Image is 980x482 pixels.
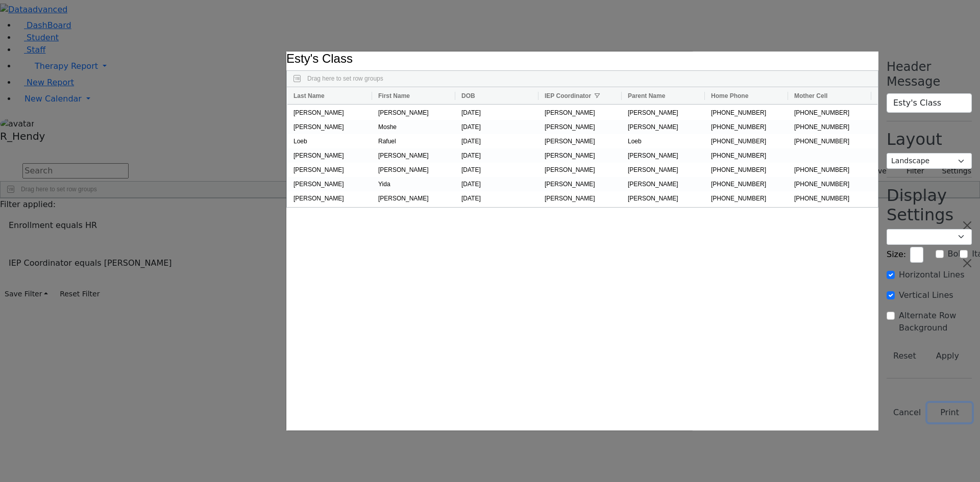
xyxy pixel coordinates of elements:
span: Last Name [293,92,325,99]
div: [PERSON_NAME] [287,148,372,163]
div: [PERSON_NAME] [372,163,455,177]
div: [DATE] [455,120,538,134]
span: [PHONE_NUMBER] [794,123,849,131]
span: First Name [378,92,410,99]
span: [PHONE_NUMBER] [711,109,766,116]
div: [PERSON_NAME] [538,163,622,177]
div: Press SPACE to select this row. [287,148,877,163]
h2: Layout [887,130,972,149]
button: Close [887,403,927,422]
div: Press SPACE to select this row. [287,134,877,148]
div: [PERSON_NAME] [538,106,622,120]
div: [DATE] [455,191,538,206]
button: Print [927,403,972,422]
div: Yida [372,177,455,191]
div: [PERSON_NAME] [622,177,705,191]
span: [PHONE_NUMBER] [794,166,849,173]
label: Vertical Lines [899,289,953,301]
span: DOB [461,92,475,99]
div: [PERSON_NAME] [287,120,372,134]
div: Loeb [287,134,372,148]
label: Bold [948,248,966,260]
span: [PHONE_NUMBER] [711,123,766,131]
div: Loeb [622,134,705,148]
div: [PERSON_NAME] [622,148,705,163]
label: Horizontal Lines [899,269,964,281]
h4: Esty's Class [286,52,878,66]
span: [PHONE_NUMBER] [711,181,766,188]
span: Drag here to set row groups [307,75,383,82]
div: Press SPACE to select this row. [287,106,877,120]
div: [DATE] [455,177,538,191]
div: [DATE] [455,148,538,163]
div: [PERSON_NAME] [372,148,455,163]
div: Moshe [372,120,455,134]
div: [PERSON_NAME] [538,191,622,206]
span: [PHONE_NUMBER] [794,138,849,145]
div: Press SPACE to select this row. [287,120,877,134]
div: [PERSON_NAME] [622,191,705,206]
span: [PHONE_NUMBER] [794,195,849,202]
div: [DATE] [455,134,538,148]
button: Apply [923,346,972,366]
div: [PERSON_NAME] [287,177,372,191]
span: [PHONE_NUMBER] [711,195,766,202]
div: [PERSON_NAME] [538,134,622,148]
div: Press SPACE to select this row. [287,191,877,206]
h2: Display Settings [887,186,972,225]
span: [PHONE_NUMBER] [794,181,849,188]
button: Reset [887,346,923,366]
label: Size: [887,248,906,261]
div: [PERSON_NAME] [622,163,705,177]
label: Alternate Row Background [899,310,972,334]
div: [PERSON_NAME] [622,120,705,134]
div: [PERSON_NAME] [287,163,372,177]
div: [PERSON_NAME] [538,120,622,134]
div: Press SPACE to select this row. [287,163,877,177]
div: [PERSON_NAME] [538,148,622,163]
div: Rafuel [372,134,455,148]
div: [PERSON_NAME] [372,191,455,206]
div: [PERSON_NAME] [622,106,705,120]
span: [PHONE_NUMBER] [711,166,766,173]
div: [PERSON_NAME] [538,177,622,191]
div: [PERSON_NAME] [372,106,455,120]
span: Mother Cell [794,92,827,99]
span: IEP Coordinator [545,92,591,99]
span: Home Phone [711,92,748,99]
span: [PHONE_NUMBER] [794,109,849,116]
div: Press SPACE to select this row. [287,177,877,191]
h4: Header Message [887,60,972,89]
span: Parent Name [628,92,665,99]
div: [PERSON_NAME] [287,191,372,206]
div: [PERSON_NAME] [287,106,372,120]
span: [PHONE_NUMBER] [711,152,766,159]
div: [DATE] [455,106,538,120]
span: [PHONE_NUMBER] [711,138,766,145]
div: [DATE] [455,163,538,177]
